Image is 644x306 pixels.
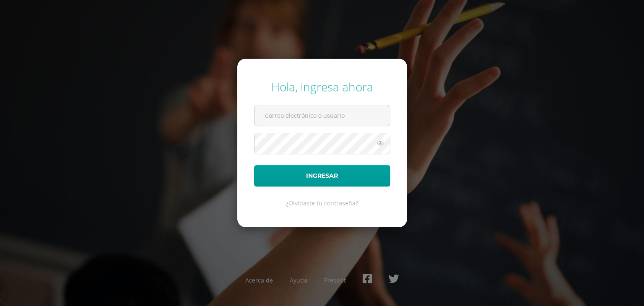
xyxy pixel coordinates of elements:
input: Correo electrónico o usuario [254,105,390,126]
a: Presskit [324,276,346,284]
a: Acerca de [245,276,273,284]
button: Ingresar [254,165,390,187]
div: Hola, ingresa ahora [254,79,390,95]
a: Ayuda [290,276,307,284]
a: ¿Olvidaste tu contraseña? [286,199,358,207]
